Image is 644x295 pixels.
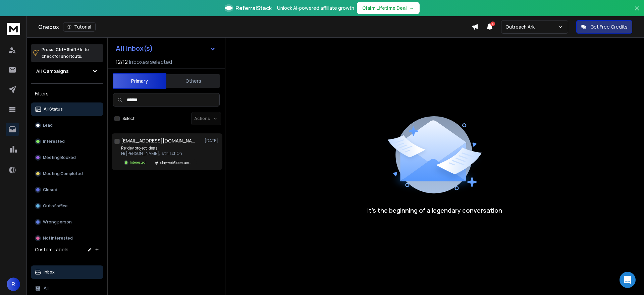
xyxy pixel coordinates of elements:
[31,265,103,279] button: Inbox
[121,151,197,156] p: Hi [PERSON_NAME], is this of On
[410,5,414,11] span: →
[31,282,103,295] button: All
[7,278,20,291] button: R
[576,20,632,34] button: Get Free Credits
[63,22,96,32] button: Tutorial
[31,215,103,229] button: Wrong person
[43,187,57,193] p: Closed
[38,22,472,32] div: Onebox
[130,160,146,165] p: Interested
[116,58,128,66] span: 12 / 12
[43,236,73,241] p: Not Interested
[31,65,103,78] button: All Campaigns
[277,5,354,11] p: Unlock AI-powered affiliate growth
[31,102,103,116] button: All Status
[36,68,69,75] h1: All Campaigns
[43,171,83,176] p: Meeting Completed
[633,4,641,20] button: Close banner
[31,199,103,213] button: Out of office
[44,107,63,112] p: All Status
[166,74,220,88] button: Others
[160,160,193,165] p: clay web3 dev campaign
[490,22,495,26] span: 6
[31,183,103,197] button: Closed
[590,24,628,30] p: Get Free Credits
[205,138,220,143] p: [DATE]
[367,206,502,215] p: It’s the beginning of a legendary conversation
[31,151,103,164] button: Meeting Booked
[122,116,135,121] label: Select
[116,45,153,52] h1: All Inbox(s)
[31,135,103,148] button: Interested
[42,46,89,60] p: Press to check for shortcuts.
[35,246,68,253] h3: Custom Labels
[44,269,55,275] p: Inbox
[31,89,103,98] h3: Filters
[43,123,53,128] p: Lead
[110,42,221,55] button: All Inbox(s)
[44,286,49,291] p: All
[235,4,272,12] span: ReferralStack
[113,73,166,89] button: Primary
[31,231,103,245] button: Not Interested
[43,139,65,144] p: Interested
[357,2,420,14] button: Claim Lifetime Deal→
[129,58,172,66] h3: Inboxes selected
[43,219,72,225] p: Wrong person
[121,145,197,151] p: Re: dev project ideas
[43,155,76,160] p: Meeting Booked
[31,167,103,180] button: Meeting Completed
[55,46,83,53] span: Ctrl + Shift + k
[505,24,537,30] p: Outreach Ark
[31,119,103,132] button: Lead
[121,137,195,144] h1: [EMAIL_ADDRESS][DOMAIN_NAME]
[620,272,636,288] div: Open Intercom Messenger
[43,203,68,209] p: Out of office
